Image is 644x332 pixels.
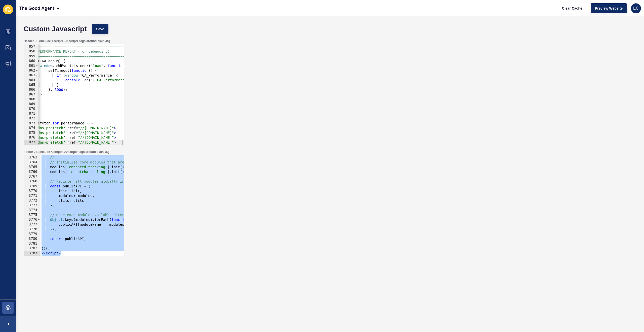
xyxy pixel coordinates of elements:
[24,179,41,184] div: 3768
[24,102,38,107] div: 869
[24,116,38,121] div: 872
[24,251,41,256] div: 3783
[633,6,638,11] span: LC
[24,135,38,140] div: 876
[92,24,109,34] button: Save
[24,44,38,49] div: 857
[24,107,38,111] div: 870
[24,87,38,92] div: 866
[24,165,41,170] div: 3765
[24,208,41,213] div: 3774
[24,241,41,246] div: 3781
[24,111,38,116] div: 871
[24,92,38,97] div: 867
[24,213,41,217] div: 3775
[591,3,627,13] button: Preview Website
[24,49,38,54] div: 858
[24,155,41,160] div: 3763
[24,189,41,193] div: 3770
[24,39,110,43] label: Header JS (include <script>...</script> tags around plain JS)
[24,26,87,31] h1: Custom Javascript
[24,59,38,63] div: 860
[558,3,587,13] button: Clear Cache
[24,140,38,145] div: 877
[24,97,38,102] div: 868
[24,232,41,237] div: 3779
[24,222,41,227] div: 3777
[19,2,54,15] p: The Good Agent
[24,63,38,68] div: 861
[24,237,41,241] div: 3780
[24,150,109,154] label: Footer JS (include <script>...</script> tags around plain JS)
[24,68,38,73] div: 862
[24,54,38,59] div: 859
[24,121,38,126] div: 873
[24,203,41,208] div: 3773
[24,174,41,179] div: 3767
[24,246,41,251] div: 3782
[24,217,41,222] div: 3776
[24,184,41,189] div: 3769
[562,6,582,11] span: Clear Cache
[24,130,38,135] div: 875
[24,126,38,130] div: 874
[24,73,38,78] div: 863
[96,26,104,31] span: Save
[24,198,41,203] div: 3772
[595,6,623,11] span: Preview Website
[24,170,41,174] div: 3766
[24,83,38,87] div: 865
[24,78,38,83] div: 864
[24,193,41,198] div: 3771
[24,160,41,165] div: 3764
[24,227,41,232] div: 3778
